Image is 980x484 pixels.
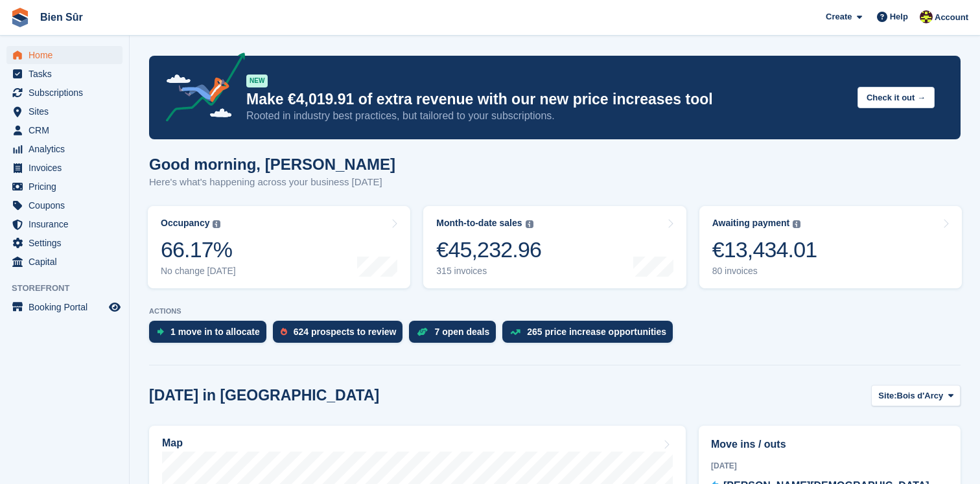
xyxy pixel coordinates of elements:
[155,52,246,126] img: price-adjustments-announcement-icon-8257ccfd72463d97f412b2fc003d46551f7dbcb40ab6d574587a9cd5c0d94...
[897,389,944,402] span: Bois d'Arcy
[29,159,106,177] span: Invoices
[6,140,122,158] a: menu
[436,218,522,229] div: Month-to-date sales
[711,460,948,472] div: [DATE]
[712,218,790,229] div: Awaiting payment
[162,437,183,449] h2: Map
[149,387,379,404] h2: [DATE] in [GEOGRAPHIC_DATA]
[107,299,122,315] a: Preview store
[6,298,122,316] a: menu
[6,253,122,271] a: menu
[826,10,852,23] span: Create
[29,178,106,196] span: Pricing
[6,159,122,177] a: menu
[29,140,106,158] span: Analytics
[29,215,106,233] span: Insurance
[29,84,106,102] span: Subscriptions
[699,206,962,288] a: Awaiting payment €13,434.01 80 invoices
[29,298,106,316] span: Booking Portal
[161,236,236,263] div: 66.17%
[6,215,122,233] a: menu
[29,46,106,64] span: Home
[6,196,122,214] a: menu
[149,321,273,349] a: 1 move in to allocate
[6,46,122,64] a: menu
[409,321,502,349] a: 7 open deals
[423,206,686,288] a: Month-to-date sales €45,232.96 315 invoices
[10,8,30,27] img: stora-icon-8386f47178a22dfd0bd8f6a31ec36ba5ce8667c1dd55bd0f319d3a0aa187defe.svg
[510,329,520,335] img: price_increase_opportunities-93ffe204e8149a01c8c9dc8f82e8f89637d9d84a8eef4429ea346261dce0b2c0.svg
[417,327,428,336] img: deal-1b604bf984904fb50ccaf53a9ad4b4a5d6e5aea283cecdc64d6e3604feb123c2.svg
[6,234,122,252] a: menu
[29,234,106,252] span: Settings
[878,389,896,402] span: Site:
[436,236,541,263] div: €45,232.96
[273,321,410,349] a: 624 prospects to review
[29,196,106,214] span: Coupons
[294,327,397,337] div: 624 prospects to review
[6,102,122,121] a: menu
[712,236,817,263] div: €13,434.01
[29,253,106,271] span: Capital
[246,75,268,87] div: NEW
[213,220,220,228] img: icon-info-grey-7440780725fd019a000dd9b08b2336e03edf1995a4989e88bcd33f0948082b44.svg
[161,218,209,229] div: Occupancy
[246,109,847,123] p: Rooted in industry best practices, but tailored to your subscriptions.
[712,266,817,277] div: 80 invoices
[436,266,541,277] div: 315 invoices
[527,327,666,337] div: 265 price increase opportunities
[920,10,933,23] img: Marie Tran
[857,87,935,108] button: Check it out →
[711,437,948,452] h2: Move ins / outs
[890,10,908,23] span: Help
[170,327,260,337] div: 1 move in to allocate
[12,282,129,295] span: Storefront
[526,220,533,228] img: icon-info-grey-7440780725fd019a000dd9b08b2336e03edf1995a4989e88bcd33f0948082b44.svg
[246,90,847,109] p: Make €4,019.91 of extra revenue with our new price increases tool
[29,65,106,83] span: Tasks
[6,178,122,196] a: menu
[157,328,164,336] img: move_ins_to_allocate_icon-fdf77a2bb77ea45bf5b3d319d69a93e2d87916cf1d5bf7949dd705db3b84f3ca.svg
[935,11,968,24] span: Account
[281,328,287,336] img: prospect-51fa495bee0391a8d652442698ab0144808aea92771e9ea1ae160a38d050c398.svg
[871,385,961,406] button: Site: Bois d'Arcy
[434,327,489,337] div: 7 open deals
[149,175,395,190] p: Here's what's happening across your business [DATE]
[29,102,106,121] span: Sites
[149,307,961,316] p: ACTIONS
[35,6,88,28] a: Bien Sûr
[793,220,800,228] img: icon-info-grey-7440780725fd019a000dd9b08b2336e03edf1995a4989e88bcd33f0948082b44.svg
[6,84,122,102] a: menu
[29,121,106,139] span: CRM
[161,266,236,277] div: No change [DATE]
[149,156,395,173] h1: Good morning, [PERSON_NAME]
[502,321,679,349] a: 265 price increase opportunities
[148,206,410,288] a: Occupancy 66.17% No change [DATE]
[6,65,122,83] a: menu
[6,121,122,139] a: menu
